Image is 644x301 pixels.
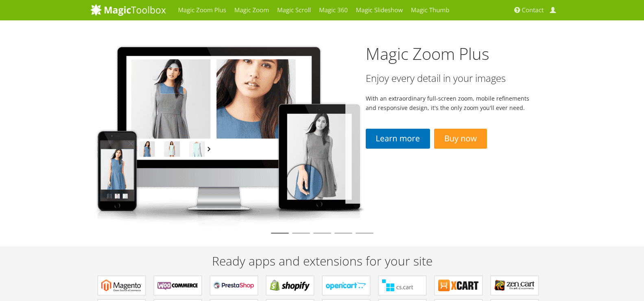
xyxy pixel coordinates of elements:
h3: Enjoy every detail in your images [366,73,534,83]
a: Learn more [366,129,430,149]
b: Modules for OpenCart [326,279,367,292]
b: Plugins for WooCommerce [157,279,198,292]
a: Plugins for Zen Cart [491,276,539,295]
b: Modules for PrestaShop [214,279,254,292]
img: MagicToolbox.com - Image tools for your website [90,4,166,16]
p: With an extraordinary full-screen zoom, mobile refinements and responsive design, it's the only z... [366,94,534,112]
b: Add-ons for CS-Cart [382,279,423,292]
b: Plugins for Zen Cart [494,279,535,292]
b: Modules for X-Cart [438,279,479,292]
a: Magic Zoom Plus [366,42,489,65]
a: Plugins for WooCommerce [154,276,202,295]
a: Modules for X-Cart [434,276,482,295]
img: magiczoomplus2-tablet.png [90,39,366,229]
a: Modules for OpenCart [322,276,370,295]
a: Add-ons for CS-Cart [378,276,426,295]
a: Extensions for Magento [98,276,146,295]
span: Contact [522,6,544,14]
a: Modules for PrestaShop [210,276,258,295]
b: Apps for Shopify [270,279,310,292]
a: Buy now [434,129,487,149]
a: Apps for Shopify [266,276,314,295]
b: Extensions for Magento [101,279,142,292]
h2: Ready apps and extensions for your site [90,254,554,268]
